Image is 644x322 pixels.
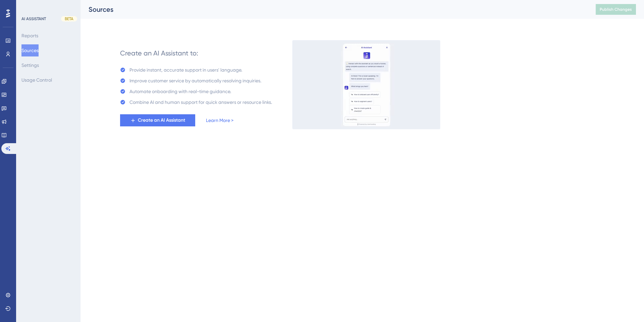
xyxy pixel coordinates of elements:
[129,98,272,106] div: Combine AI and human support for quick answers or resource links.
[21,74,52,86] button: Usage Control
[21,30,38,42] button: Reports
[600,7,632,12] span: Publish Changes
[292,40,440,129] img: 536038c8a6906fa413afa21d633a6c1c.gif
[21,16,46,22] div: AI ASSISTANT
[129,66,242,74] div: Provide instant, accurate support in users' language.
[138,116,185,124] span: Create an AI Assistant
[206,116,233,124] a: Learn More >
[129,87,231,95] div: Automate onboarding with real-time guidance.
[120,114,195,126] button: Create an AI Assistant
[61,16,77,22] div: BETA
[129,77,261,85] div: Improve customer service by automatically resolving inquiries.
[21,44,39,56] button: Sources
[120,48,198,58] div: Create an AI Assistant to:
[596,4,636,15] button: Publish Changes
[21,59,39,71] button: Settings
[89,5,579,14] div: Sources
